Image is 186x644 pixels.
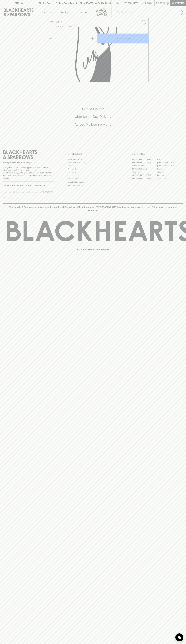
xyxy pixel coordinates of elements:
[3,96,183,141] div: Call to action block
[132,174,157,177] a: [GEOGRAPHIC_DATA]
[178,636,181,639] img: bubble-icon
[68,161,119,164] a: Business & Bulk Gifting
[3,161,54,164] p: Sibling owned and run since [DATE]
[3,114,183,119] h5: Uber Same-Day Delivery
[128,2,138,5] p: Wishlist
[132,161,157,164] a: [GEOGRAPHIC_DATA]
[68,177,119,180] a: Privacy Policy
[68,184,119,187] a: Terms & Conditions
[132,164,157,167] a: Brunswick West
[157,158,183,161] a: Braddon
[48,21,54,23] a: HOME
[157,164,183,167] a: [GEOGRAPHIC_DATA]
[68,152,119,156] p: OTHER AREAS
[57,25,74,28] button: Add to wishlist
[157,177,183,180] a: Thornbury
[68,174,119,177] a: FAQ's
[157,161,183,164] a: [GEOGRAPHIC_DATA]
[140,19,147,26] button: Add to wishlist
[5,206,181,212] p: Blackhearts & Sparrows acknowledges the traditional Custodians of land throughout [GEOGRAPHIC_DAT...
[157,174,183,177] a: Prahran
[29,172,54,174] strong: Liquor License #32064953
[3,107,183,111] h5: Click & Collect
[157,167,183,170] a: Fitzroy
[61,11,69,14] p: Tastings
[97,34,149,43] button: ADD TO CART
[3,184,54,187] p: Subscribe to The Blackhearts Newsletter
[3,166,54,179] p: It is against the law to sell or supply alcohol to, or to obtain alcohol on behalf of a person un...
[41,189,54,195] button: SUBSCRIBE
[68,158,119,161] a: Bottle Drop FAQ's
[37,6,56,18] button: Shop
[68,164,119,167] a: Careers
[56,21,62,23] a: SHOP
[172,2,184,5] p: Checkout
[80,11,87,14] p: Stores
[68,180,119,184] a: Shipping Information
[167,2,168,4] p: 0
[74,6,93,18] a: Stores
[42,11,47,14] p: Shop
[68,167,119,171] a: Contact Us
[132,167,157,170] a: [PERSON_NAME]
[5,190,41,194] input: e.g. jane@blackheartsandsparrows.com.au
[3,197,54,199] p: We will never spam you
[132,152,183,156] p: OUR STORES
[132,158,157,161] a: [GEOGRAPHIC_DATA]
[121,10,181,15] input: Try "Pinot noir"
[42,191,53,194] p: SUBSCRIBE
[14,2,23,5] p: FIND US
[46,27,149,82] img: Hop Nation Fruit Enhanced Hazy IPA 440ml
[56,6,74,18] a: Tastings
[145,2,152,5] p: Login
[156,2,162,5] p: $0.00
[116,37,130,40] p: ADD TO CART
[3,122,183,127] h5: Across Melbourne Metro
[157,170,183,174] a: Geelong
[132,177,157,180] a: [GEOGRAPHIC_DATA]
[132,170,157,174] a: Fitzroy North
[68,171,119,174] a: Gift Cards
